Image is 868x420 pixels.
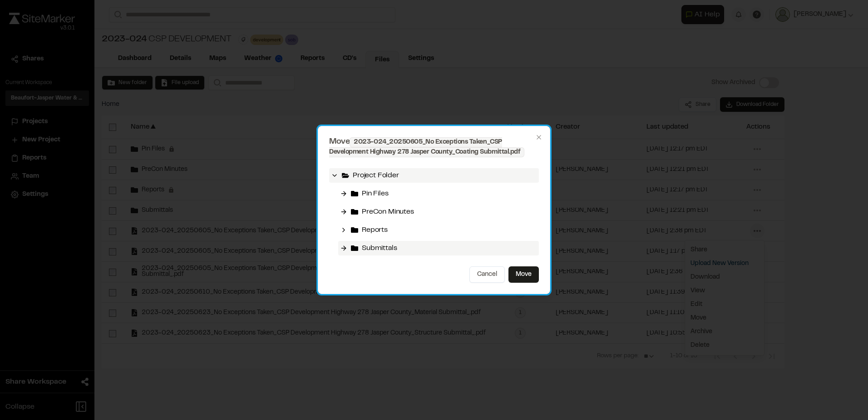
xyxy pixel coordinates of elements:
[329,137,539,157] h2: Move
[362,188,389,199] span: Pin Files
[362,206,414,217] span: PreCon Minutes
[353,170,399,181] span: Project Folder
[469,266,505,283] button: Cancel
[508,266,539,283] button: Move
[329,137,524,157] span: 2023-024_20250605_No Exceptions Taken_CSP Development Highway 278 Jasper County_Coating Submittal...
[362,225,388,235] span: Reports
[362,243,397,254] span: Submittals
